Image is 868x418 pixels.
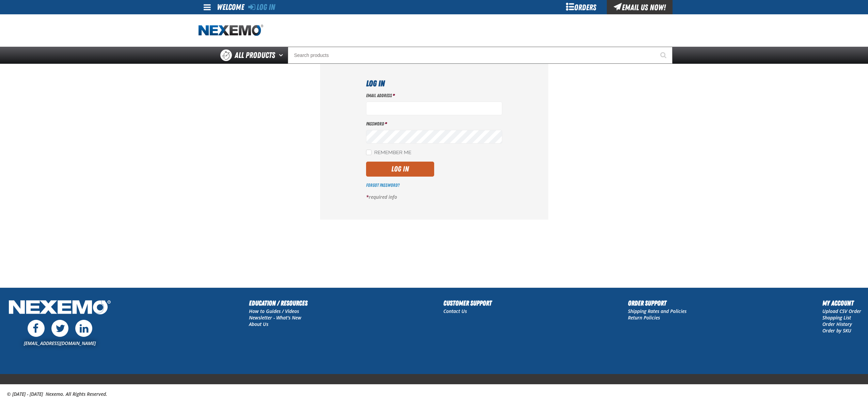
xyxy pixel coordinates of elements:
a: Log In [248,2,275,12]
h1: Log In [366,77,502,90]
a: [EMAIL_ADDRESS][DOMAIN_NAME] [24,340,96,346]
a: Upload CSV Order [822,308,861,314]
a: Shipping Rates and Policies [628,308,686,314]
a: Order by SKU [822,327,851,334]
a: About Us [249,321,268,327]
label: Password [366,121,502,127]
h2: My Account [822,298,861,308]
a: Order History [822,321,852,327]
img: Nexemo Logo [7,298,113,318]
span: All Products [235,49,275,61]
button: Start Searching [656,47,673,64]
h2: Order Support [628,298,686,308]
label: Email Address [366,92,502,99]
input: Remember Me [366,150,372,155]
h2: Education / Resources [249,298,307,308]
h2: Customer Support [443,298,492,308]
a: Return Policies [628,314,660,321]
label: Remember Me [366,150,411,156]
button: Log In [366,162,434,177]
input: Search [288,47,673,64]
img: Nexemo logo [199,25,263,36]
a: Forgot Password? [366,182,399,188]
button: Open All Products pages [277,47,288,64]
a: Newsletter - What's New [249,314,301,321]
a: Home [199,25,263,36]
a: Shopping List [822,314,851,321]
a: How to Guides / Videos [249,308,299,314]
p: required info [366,194,502,200]
a: Contact Us [443,308,467,314]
